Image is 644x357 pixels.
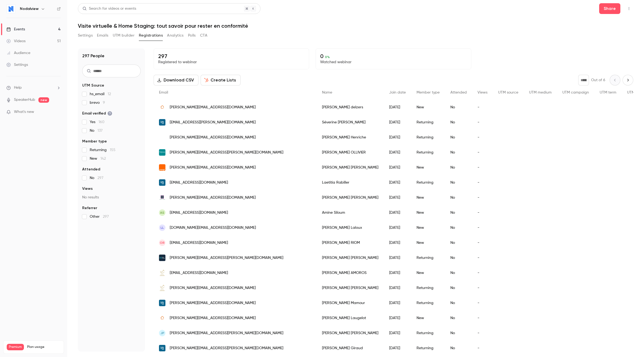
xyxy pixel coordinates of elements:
div: [PERSON_NAME] Henriche [317,130,384,145]
div: [DATE] [384,175,411,190]
span: [PERSON_NAME][EMAIL_ADDRESS][DOMAIN_NAME] [170,285,256,291]
img: safti.fr [159,104,165,110]
span: Attended [82,167,100,172]
span: [PERSON_NAME][EMAIL_ADDRESS][PERSON_NAME][DOMAIN_NAME] [170,345,283,351]
button: CTA [200,31,207,40]
img: iadfrance.fr [159,300,165,306]
div: [PERSON_NAME] [PERSON_NAME] [317,326,384,341]
div: No [445,130,472,145]
div: [DATE] [384,310,411,326]
span: New [90,156,106,161]
span: Join date [389,91,406,94]
span: UTM Source [82,83,104,88]
div: [DATE] [384,250,411,265]
div: - [472,310,493,326]
div: - [472,265,493,280]
div: [DATE] [384,160,411,175]
h1: 297 People [82,53,104,59]
button: Download CSV [154,75,198,85]
div: [DATE] [384,220,411,235]
div: Returning [411,130,445,145]
div: - [472,160,493,175]
span: UTM medium [529,91,552,94]
span: 297 [97,176,103,180]
span: [PERSON_NAME][EMAIL_ADDRESS][PERSON_NAME][DOMAIN_NAME] [170,150,283,155]
span: 12 [108,92,111,96]
div: [DATE] [384,100,411,115]
img: iadfrance.fr [159,179,165,186]
span: [EMAIL_ADDRESS][DOMAIN_NAME] [170,240,228,246]
span: Yes [90,119,104,125]
div: [PERSON_NAME] Mamour [317,295,384,310]
div: [PERSON_NAME] [PERSON_NAME] [317,280,384,295]
div: Returning [411,326,445,341]
span: 142 [100,157,106,160]
div: [PERSON_NAME] RIOM [317,235,384,250]
img: orange.fr [159,164,165,171]
span: UTM term [600,91,616,94]
div: [DATE] [384,115,411,130]
div: Search for videos or events [82,6,136,12]
span: 155 [110,148,115,152]
img: highfive.lu [159,134,165,141]
button: Emails [97,31,108,40]
span: Help [14,85,22,91]
div: Returning [411,175,445,190]
div: [DATE] [384,130,411,145]
span: Views [82,186,93,191]
div: - [472,220,493,235]
div: [PERSON_NAME] AMOROS [317,265,384,280]
img: iadfrance.fr [159,345,165,351]
div: [DATE] [384,341,411,356]
span: [PERSON_NAME][EMAIL_ADDRESS][PERSON_NAME][DOMAIN_NAME] [170,255,283,261]
li: help-dropdown-opener [6,85,61,91]
h1: Visite virtuelle & Home Staging: tout savoir pour rester en conformité [78,23,633,29]
div: - [472,326,493,341]
p: Out of 6 [591,77,605,83]
a: SpeakerHub [14,97,35,103]
div: No [445,265,472,280]
img: Nodalview [7,5,15,13]
span: AS [160,210,164,215]
div: [DATE] [384,265,411,280]
div: No [445,326,472,341]
span: Member type [82,139,107,144]
span: UTM campaign [562,91,589,94]
span: OR [160,240,165,245]
span: No [90,175,103,181]
button: Share [599,3,620,14]
span: 137 [97,129,103,133]
h6: Nodalview [20,6,39,12]
div: [DATE] [384,235,411,250]
span: [PERSON_NAME][EMAIL_ADDRESS][PERSON_NAME][DOMAIN_NAME] [170,330,283,336]
div: Amine Siloum [317,205,384,220]
div: Returning [411,115,445,130]
span: No [90,128,103,133]
button: UTM builder [113,31,135,40]
div: Returning [411,145,445,160]
span: [PERSON_NAME][EMAIL_ADDRESS][DOMAIN_NAME] [170,315,256,321]
div: - [472,205,493,220]
div: No [445,280,472,295]
span: Plan usage [27,345,60,349]
span: [PERSON_NAME][EMAIL_ADDRESS][DOMAIN_NAME] [170,135,256,140]
span: LL [161,225,164,230]
img: agencethom.com [159,194,165,201]
div: [PERSON_NAME] [PERSON_NAME] [317,190,384,205]
div: New [411,235,445,250]
span: 0 % [325,55,330,59]
span: Email verified [82,111,112,116]
p: No results [82,195,141,200]
div: [DATE] [384,205,411,220]
div: No [445,160,472,175]
button: Create Lists [201,75,241,85]
div: - [472,295,493,310]
span: 297 [103,215,109,219]
span: [PERSON_NAME][EMAIL_ADDRESS][DOMAIN_NAME] [170,165,256,170]
div: New [411,205,445,220]
div: No [445,341,472,356]
span: Attended [450,91,467,94]
span: Views [477,91,487,94]
div: Séverine [PERSON_NAME] [317,115,384,130]
img: weinvest.be [159,255,165,261]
